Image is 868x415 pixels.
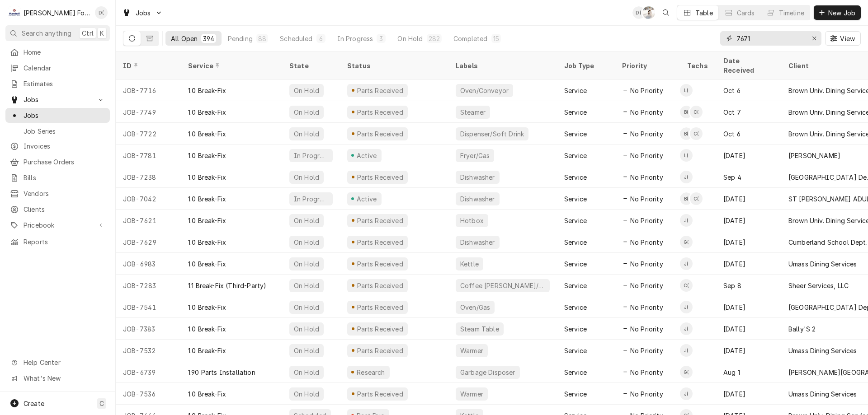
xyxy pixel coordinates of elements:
[680,387,693,400] div: James Lunney (128)'s Avatar
[293,238,320,247] div: On Hold
[280,34,312,43] div: Scheduled
[289,61,333,70] div: State
[5,170,110,185] a: Bills
[680,301,693,313] div: J(
[680,236,693,248] div: G(
[630,194,663,204] span: No Priority
[5,234,110,249] a: Reports
[680,322,693,335] div: James Lunney (128)'s Avatar
[24,8,90,18] div: [PERSON_NAME] Food Equipment Service
[116,340,181,361] div: JOB-7532
[716,210,781,231] div: [DATE]
[630,129,663,139] span: No Priority
[356,238,404,247] div: Parts Received
[116,231,181,253] div: JOB-7629
[347,61,439,70] div: Status
[8,6,21,19] div: Marshall Food Equipment Service's Avatar
[690,127,703,140] div: Chris Branca (99)'s Avatar
[788,259,857,269] div: Umass Dining Services
[5,154,110,169] a: Purchase Orders
[716,296,781,318] div: [DATE]
[116,253,181,275] div: JOB-6983
[680,366,693,378] div: G(
[100,28,104,38] span: K
[564,173,587,182] div: Service
[123,61,172,70] div: ID
[24,237,105,247] span: Reports
[680,192,693,205] div: Brett Haworth (129)'s Avatar
[788,281,849,290] div: Sheer Services, LLC
[716,79,781,101] div: Oct 6
[136,8,151,18] span: Jobs
[188,216,226,225] div: 1.0 Break-Fix
[680,257,693,270] div: James Lunney (128)'s Avatar
[459,346,484,355] div: Warmer
[564,129,587,139] div: Service
[116,101,181,123] div: JOB-7749
[716,275,781,296] div: Sep 8
[736,31,804,46] input: Keyword search
[8,6,21,19] div: M
[5,25,110,41] button: Search anythingCtrlK
[807,31,821,46] button: Erase input
[680,127,693,140] div: Brett Haworth (129)'s Avatar
[687,61,709,70] div: Techs
[116,361,181,383] div: JOB-6739
[716,340,781,361] div: [DATE]
[838,34,857,43] span: View
[293,216,320,225] div: On Hold
[737,8,755,18] div: Cards
[564,259,587,269] div: Service
[680,149,693,162] div: Luis (54)'s Avatar
[680,344,693,357] div: J(
[99,399,104,408] span: C
[5,61,110,75] a: Calendar
[293,303,320,312] div: On Hold
[188,303,226,312] div: 1.0 Break-Fix
[622,61,671,70] div: Priority
[356,389,404,399] div: Parts Received
[188,324,226,334] div: 1.0 Break-Fix
[118,5,166,20] a: Go to Jobs
[5,371,110,386] a: Go to What's New
[630,107,663,117] span: No Priority
[680,236,693,248] div: Gabe Collazo (127)'s Avatar
[378,34,384,43] div: 3
[24,173,105,182] span: Bills
[459,281,546,290] div: Coffee [PERSON_NAME]/Hot
[680,171,693,183] div: J(
[716,231,781,253] div: [DATE]
[24,141,105,151] span: Invoices
[24,63,105,73] span: Calendar
[695,8,713,18] div: Table
[564,61,608,70] div: Job Type
[188,61,273,70] div: Service
[355,151,378,160] div: Active
[24,189,105,198] span: Vendors
[459,151,491,160] div: Fryer/Gas
[716,318,781,340] div: [DATE]
[82,28,94,38] span: Ctrl
[564,107,587,117] div: Service
[188,107,226,117] div: 1.0 Break-Fix
[318,34,324,43] div: 6
[116,145,181,166] div: JOB-7781
[716,188,781,210] div: [DATE]
[716,361,781,383] div: Aug 1
[680,149,693,162] div: L(
[116,296,181,318] div: JOB-7541
[356,259,404,269] div: Parts Received
[779,8,804,18] div: Timeline
[116,79,181,101] div: JOB-7716
[24,205,105,214] span: Clients
[459,216,485,225] div: Hotbox
[680,322,693,335] div: J(
[564,238,587,247] div: Service
[24,95,92,104] span: Jobs
[188,151,226,160] div: 1.0 Break-Fix
[5,218,110,233] a: Go to Pricebook
[564,281,587,290] div: Service
[680,192,693,205] div: B(
[680,387,693,400] div: J(
[680,106,693,118] div: B(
